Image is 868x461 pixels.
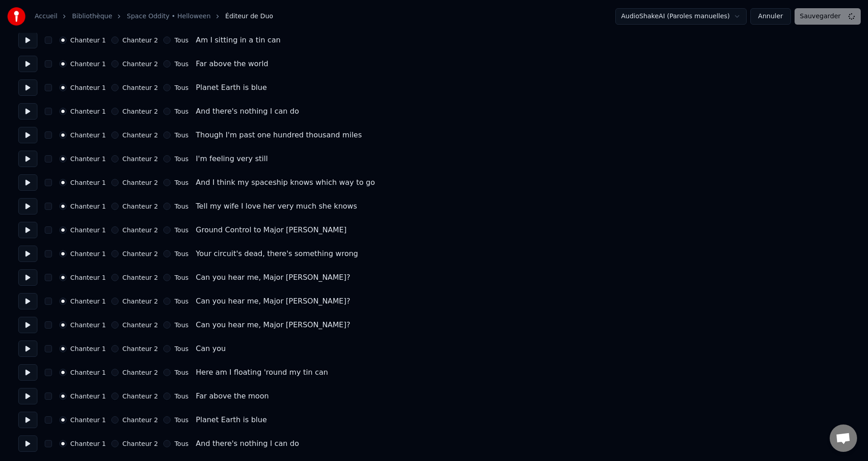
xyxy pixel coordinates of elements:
[174,346,188,352] label: Tous
[70,251,106,257] label: Chanteur 1
[196,58,268,69] div: Far above the world
[122,84,158,91] label: Chanteur 2
[122,156,158,162] label: Chanteur 2
[196,35,281,46] div: Am I sitting in a tin can
[174,227,188,233] label: Tous
[122,179,158,186] label: Chanteur 2
[196,296,350,307] div: Can you hear me, Major [PERSON_NAME]?
[174,179,188,186] label: Tous
[122,37,158,43] label: Chanteur 2
[122,393,158,399] label: Chanteur 2
[35,12,57,21] a: Accueil
[122,251,158,257] label: Chanteur 2
[70,298,106,304] label: Chanteur 1
[174,203,188,210] label: Tous
[70,132,106,138] label: Chanteur 1
[70,61,106,67] label: Chanteur 1
[122,61,158,67] label: Chanteur 2
[122,298,158,304] label: Chanteur 2
[174,61,188,67] label: Tous
[70,156,106,162] label: Chanteur 1
[196,130,362,141] div: Though I'm past one hundred thousand miles
[70,346,106,352] label: Chanteur 1
[196,438,299,449] div: And there's nothing I can do
[122,369,158,376] label: Chanteur 2
[750,8,790,25] button: Annuler
[196,201,357,212] div: Tell my wife I love her very much she knows
[122,417,158,423] label: Chanteur 2
[122,440,158,447] label: Chanteur 2
[174,298,188,304] label: Tous
[70,393,106,399] label: Chanteur 1
[70,108,106,115] label: Chanteur 1
[174,440,188,447] label: Tous
[70,274,106,281] label: Chanteur 1
[70,179,106,186] label: Chanteur 1
[174,156,188,162] label: Tous
[196,343,226,354] div: Can you
[70,37,106,43] label: Chanteur 1
[174,108,188,115] label: Tous
[174,322,188,328] label: Tous
[70,203,106,210] label: Chanteur 1
[122,274,158,281] label: Chanteur 2
[830,424,857,452] a: Ouvrir le chat
[174,132,188,138] label: Tous
[70,322,106,328] label: Chanteur 1
[196,320,350,330] div: Can you hear me, Major [PERSON_NAME]?
[72,12,112,21] a: Bibliothèque
[196,82,267,93] div: Planet Earth is blue
[70,369,106,376] label: Chanteur 1
[196,272,350,283] div: Can you hear me, Major [PERSON_NAME]?
[196,414,267,425] div: Planet Earth is blue
[196,153,268,164] div: I'm feeling very still
[122,322,158,328] label: Chanteur 2
[35,12,273,21] nav: breadcrumb
[70,417,106,423] label: Chanteur 1
[7,7,26,26] img: youka
[174,251,188,257] label: Tous
[70,440,106,447] label: Chanteur 1
[196,367,328,378] div: Here am I floating 'round my tin can
[174,84,188,91] label: Tous
[70,84,106,91] label: Chanteur 1
[174,274,188,281] label: Tous
[196,106,299,117] div: And there's nothing I can do
[127,12,211,21] a: Space Oddity • Helloween
[122,108,158,115] label: Chanteur 2
[196,391,269,402] div: Far above the moon
[196,225,346,236] div: Ground Control to Major [PERSON_NAME]
[122,132,158,138] label: Chanteur 2
[122,203,158,210] label: Chanteur 2
[174,369,188,376] label: Tous
[174,393,188,399] label: Tous
[174,37,188,43] label: Tous
[70,227,106,233] label: Chanteur 1
[196,177,375,188] div: And I think my spaceship knows which way to go
[122,227,158,233] label: Chanteur 2
[196,248,358,259] div: Your circuit's dead, there's something wrong
[174,417,188,423] label: Tous
[225,12,273,21] span: Éditeur de Duo
[122,346,158,352] label: Chanteur 2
